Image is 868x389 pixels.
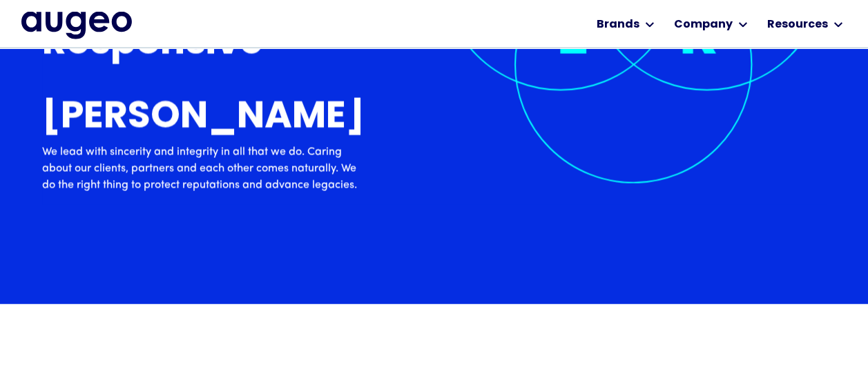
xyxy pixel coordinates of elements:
[21,12,132,39] img: Augeo's full logo in midnight blue.
[21,12,132,39] a: home
[597,17,639,33] div: Brands
[42,144,367,194] p: We lead with sincerity and integrity in all that we do. Caring about our clients, partners and ea...
[42,97,367,205] a: [PERSON_NAME]We lead with sincerity and integrity in all that we do. Caring about our clients, pa...
[42,97,365,138] h3: [PERSON_NAME]
[767,17,828,33] div: Resources
[674,17,733,33] div: Company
